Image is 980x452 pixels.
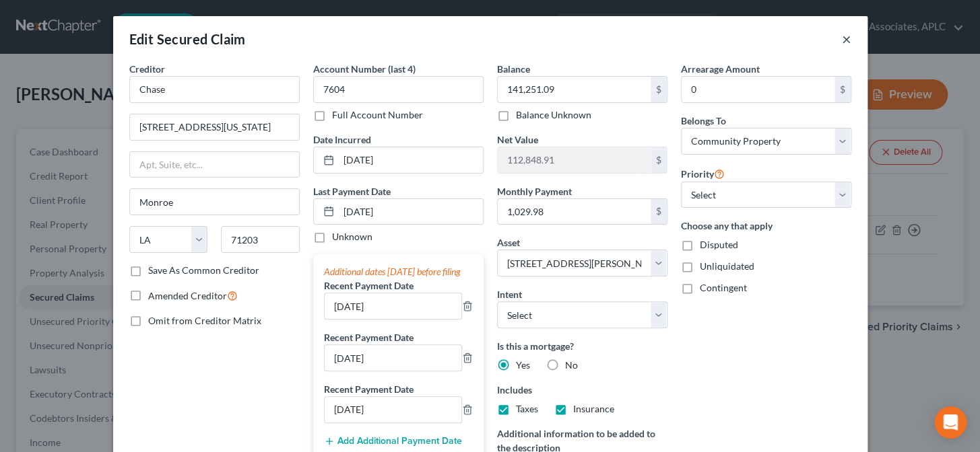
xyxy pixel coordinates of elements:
[129,30,246,48] div: Edit Secured Claim
[497,383,667,397] label: Includes
[700,239,738,250] span: Disputed
[516,359,530,371] span: Yes
[681,62,760,76] label: Arrearage Amount
[148,315,261,326] span: Omit from Creditor Matrix
[324,265,473,278] div: Additional dates [DATE] before filing
[565,359,578,371] span: No
[332,230,372,243] label: Unknown
[130,189,299,215] input: Enter city...
[325,397,461,422] input: --
[681,165,725,182] label: Priority
[516,108,591,122] label: Balance Unknown
[700,260,754,272] span: Unliquidated
[934,406,967,439] div: Open Intercom Messenger
[148,264,259,277] label: Save As Common Creditor
[324,330,414,344] label: Recent Payment Date
[148,290,227,301] span: Amended Creditor
[313,76,484,103] input: XXXX
[497,287,522,301] label: Intent
[324,278,414,293] label: Recent Payment Date
[324,382,414,396] label: Recent Payment Date
[498,199,651,225] input: 0.00
[700,282,747,293] span: Contingent
[339,199,483,225] input: MM/DD/YYYY
[325,293,461,319] input: --
[497,133,538,147] label: Net Value
[313,133,371,147] label: Date Incurred
[339,147,483,173] input: MM/DD/YYYY
[651,147,667,173] div: $
[313,62,416,76] label: Account Number (last 4)
[498,77,651,102] input: 0.00
[573,403,614,414] span: Insurance
[682,77,835,102] input: 0.00
[651,199,667,225] div: $
[842,31,851,47] button: ×
[497,184,572,198] label: Monthly Payment
[313,184,391,198] label: Last Payment Date
[497,62,530,76] label: Balance
[325,345,461,371] input: --
[498,147,651,173] input: 0.00
[221,226,300,253] input: Enter zip...
[835,77,851,102] div: $
[681,219,851,233] label: Choose any that apply
[651,77,667,102] div: $
[130,152,299,178] input: Apt, Suite, etc...
[681,115,726,126] span: Belongs To
[129,63,165,75] span: Creditor
[497,339,667,353] label: Is this a mortgage?
[332,108,423,122] label: Full Account Number
[130,114,299,140] input: Enter address...
[129,76,300,103] input: Search creditor by name...
[516,403,538,414] span: Taxes
[497,237,520,248] span: Asset
[324,436,462,447] button: Add Additional Payment Date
